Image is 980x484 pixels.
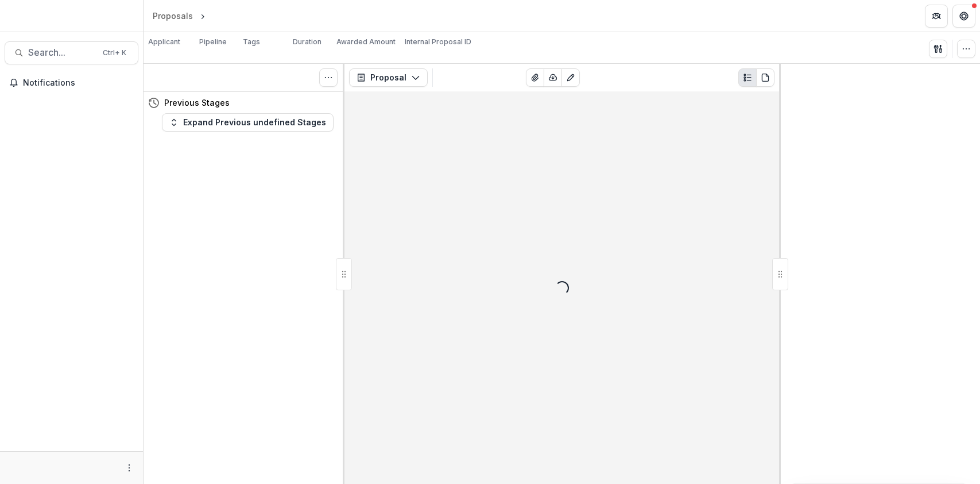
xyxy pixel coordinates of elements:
button: More [122,461,136,475]
button: Partners [925,5,948,28]
p: Pipeline [199,37,227,47]
div: Proposals [153,10,193,22]
a: Proposals [148,7,197,24]
button: Search... [5,41,138,64]
p: Duration [293,37,321,47]
button: PDF view [756,68,774,87]
button: Expand Previous undefined Stages [162,113,334,132]
button: Notifications [5,74,138,92]
button: Get Help [952,5,975,28]
p: Awarded Amount [336,37,396,47]
button: Proposal [349,68,428,87]
span: Notifications [23,78,134,88]
button: Plaintext view [738,68,757,87]
button: Toggle View Cancelled Tasks [319,68,338,87]
p: Tags [243,37,260,47]
h4: Previous Stages [164,97,230,109]
button: Edit as form [561,68,580,87]
nav: breadcrumb [148,7,257,24]
span: Search... [28,47,96,58]
p: Internal Proposal ID [405,37,471,47]
button: View Attached Files [526,68,544,87]
div: Ctrl + K [100,47,129,59]
p: Applicant [148,37,180,47]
